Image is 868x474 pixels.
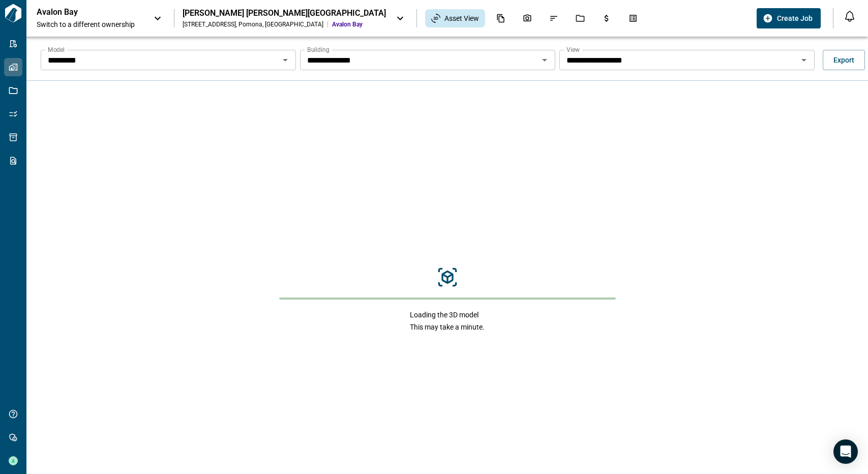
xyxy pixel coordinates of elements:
div: [PERSON_NAME] [PERSON_NAME][GEOGRAPHIC_DATA] [183,8,386,18]
button: Open notification feed [842,8,858,24]
div: Jobs [570,10,591,27]
button: Create Job [757,8,821,28]
button: Open [278,53,292,67]
label: View [566,45,580,54]
span: Avalon Bay [332,20,386,28]
div: Open Intercom Messenger [833,439,858,464]
div: Photos [517,10,538,27]
span: Loading the 3D model [410,310,485,320]
button: Open [797,53,811,67]
span: Asset View [444,13,479,23]
div: Documents [490,10,512,27]
div: Issues & Info [543,10,564,27]
button: Open [537,53,552,67]
div: Takeoff Center [622,10,644,27]
span: This may take a minute. [410,322,485,332]
div: Asset View [425,9,485,27]
p: Avalon Bay [37,7,128,17]
div: [STREET_ADDRESS] , Pomona , [GEOGRAPHIC_DATA] [183,20,323,28]
button: Export [823,50,865,70]
span: Switch to a different ownership [37,19,143,29]
label: Model [48,45,65,54]
label: Building [307,45,330,54]
div: Budgets [596,10,617,27]
span: Export [833,55,854,65]
span: Create Job [777,13,813,23]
